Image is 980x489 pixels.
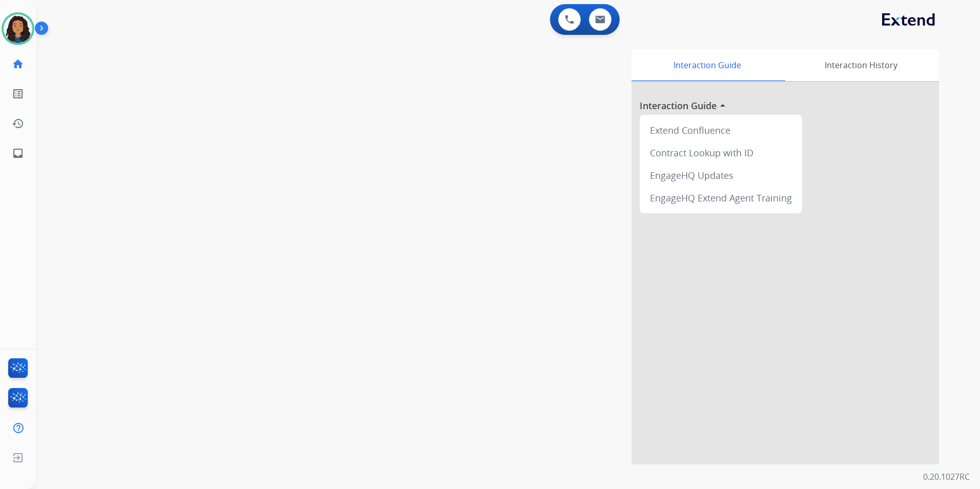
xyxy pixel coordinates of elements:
[644,164,798,187] div: EngageHQ Updates
[12,88,24,100] mat-icon: list_alt
[12,147,24,159] mat-icon: inbox
[12,117,24,130] mat-icon: history
[644,141,798,164] div: Contract Lookup with ID
[923,471,970,483] p: 0.20.1027RC
[631,49,783,81] div: Interaction Guide
[644,187,798,209] div: EngageHQ Extend Agent Training
[783,49,939,81] div: Interaction History
[12,58,24,70] mat-icon: home
[4,14,32,43] img: avatar
[644,119,798,141] div: Extend Confluence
